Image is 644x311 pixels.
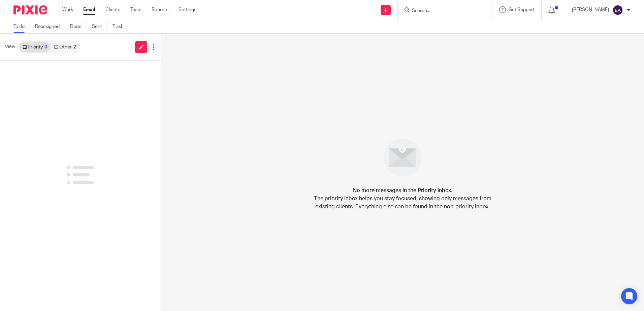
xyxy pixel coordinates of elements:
[44,45,47,49] div: 0
[19,42,51,53] a: Priority0
[152,6,168,13] a: Reports
[572,6,609,13] p: [PERSON_NAME]
[612,5,623,15] img: svg%3E
[379,134,426,181] img: image
[112,20,129,33] a: Trash
[73,45,76,49] div: 2
[353,186,452,195] h4: No more messages in the Priority inbox.
[92,20,107,33] a: Sent
[13,5,47,14] img: Pixie
[51,42,79,53] a: Other2
[179,6,196,13] a: Settings
[130,6,141,13] a: Team
[83,6,95,13] a: Email
[13,20,30,33] a: To do
[70,20,87,33] a: Done
[509,7,535,12] span: Get Support
[5,43,15,50] span: View
[62,6,73,13] a: Work
[35,20,65,33] a: Reassigned
[411,8,472,14] input: Search
[313,195,492,211] p: The priority inbox helps you stay focused, showing only messages from existing clients. Everythin...
[105,6,120,13] a: Clients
